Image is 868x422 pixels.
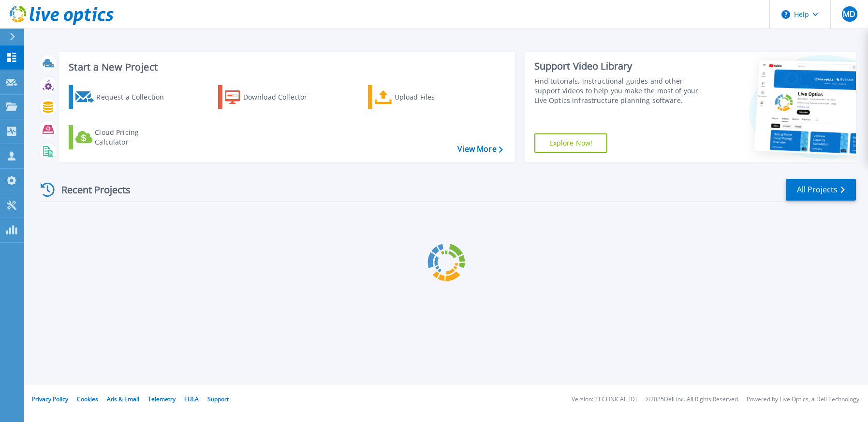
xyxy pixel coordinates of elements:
[786,179,856,201] a: All Projects
[37,178,144,202] div: Recent Projects
[148,395,176,403] a: Telemetry
[368,85,476,109] a: Upload Files
[96,87,174,107] div: Request a Collection
[69,125,177,149] a: Cloud Pricing Calculator
[646,396,738,403] li: © 2025 Dell Inc. All Rights Reserved
[534,60,703,73] div: Support Video Library
[395,87,472,107] div: Upload Files
[77,395,98,403] a: Cookies
[207,395,229,403] a: Support
[107,395,139,403] a: Ads & Email
[572,396,637,403] li: Version: [TECHNICAL_ID]
[243,87,321,107] div: Download Collector
[95,128,172,147] div: Cloud Pricing Calculator
[843,10,855,18] span: MD
[457,145,502,154] a: View More
[747,396,859,403] li: Powered by Live Optics, a Dell Technology
[218,85,326,109] a: Download Collector
[534,133,608,153] a: Explore Now!
[69,85,177,109] a: Request a Collection
[184,395,199,403] a: EULA
[534,76,703,105] div: Find tutorials, instructional guides and other support videos to help you make the most of your L...
[69,62,502,73] h3: Start a New Project
[32,395,68,403] a: Privacy Policy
